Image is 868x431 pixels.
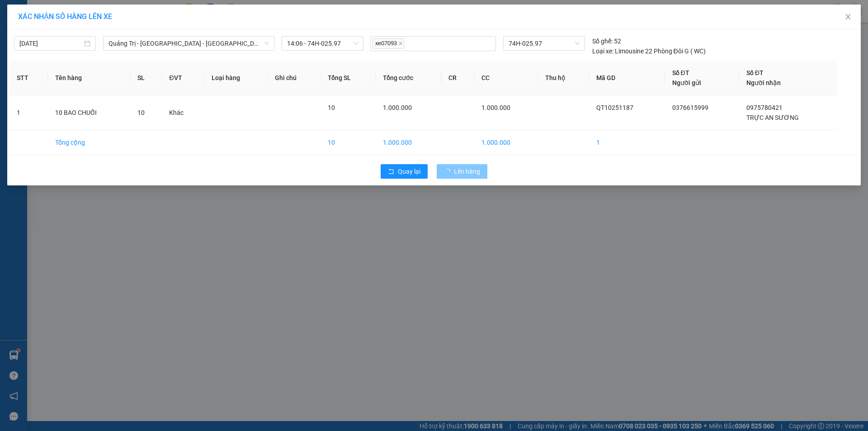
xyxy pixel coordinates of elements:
[130,61,162,95] th: SL
[589,130,665,155] td: 1
[592,36,621,46] div: 52
[835,5,861,30] button: Close
[592,36,613,46] span: Số ghế:
[8,8,80,29] div: VP 330 [PERSON_NAME]
[746,69,764,76] span: Số ĐT
[474,130,538,155] td: 1.000.000
[746,104,783,111] span: 0975780421
[398,166,420,176] span: Quay lại
[321,61,376,95] th: Tổng SL
[204,61,267,95] th: Loại hàng
[509,37,579,50] span: 74H-025.97
[441,61,474,95] th: CR
[398,41,403,46] span: close
[383,104,412,111] span: 1.000.000
[672,79,701,86] span: Người gửi
[672,69,689,76] span: Số ĐT
[137,109,145,116] span: 10
[474,61,538,95] th: CC
[538,61,589,95] th: Thu hộ
[376,61,441,95] th: Tổng cước
[596,104,633,111] span: QT10251187
[162,95,204,130] td: Khác
[454,166,480,176] span: Lên hàng
[844,13,852,20] span: close
[264,41,269,46] span: down
[746,114,799,121] span: TRỰC AN SƯƠNG
[86,29,150,42] div: 0855963246
[746,79,781,86] span: Người nhận
[388,168,394,175] span: rollback
[108,37,269,50] span: Quảng Trị - Huế - Đà Nẵng - Vũng Tàu
[162,61,204,95] th: ĐVT
[9,61,48,95] th: STT
[373,38,404,49] span: xe07093
[589,61,665,95] th: Mã GD
[8,29,80,42] div: 0944127997
[48,61,130,95] th: Tên hàng
[9,95,48,130] td: 1
[86,42,130,74] span: SUỐI TIÊN
[268,61,321,95] th: Ghi chú
[86,8,150,29] div: VP An Sương
[444,168,454,175] span: loading
[19,38,82,48] input: 11/10/2025
[8,9,22,18] span: Gửi:
[376,130,441,155] td: 1.000.000
[8,47,21,57] span: DĐ:
[321,130,376,155] td: 10
[48,95,130,130] td: 10 BAO CHUỐI
[328,104,335,111] span: 10
[381,164,428,179] button: rollbackQuay lại
[437,164,487,179] button: Lên hàng
[86,47,99,57] span: DĐ:
[48,130,130,155] td: Tổng cộng
[21,42,44,58] span: 330
[481,104,510,111] span: 1.000.000
[86,9,108,18] span: Nhận:
[18,12,112,21] span: XÁC NHẬN SỐ HÀNG LÊN XE
[592,46,706,56] div: Limousine 22 Phòng Đôi G ( WC)
[287,37,358,50] span: 14:06 - 74H-025.97
[672,104,708,111] span: 0376615999
[592,46,613,56] span: Loại xe:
